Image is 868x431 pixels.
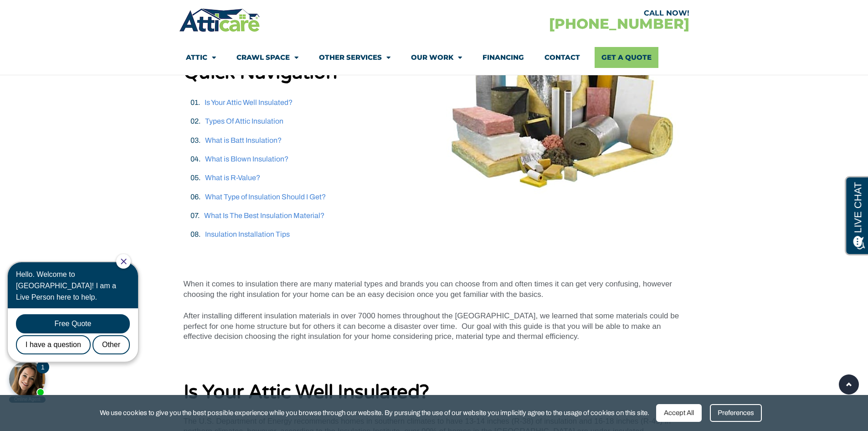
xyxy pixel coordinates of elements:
[544,47,580,68] a: Contact
[205,136,282,144] a: What is Batt Insulation?
[205,193,326,201] a: What Type of Insulation Should I Get?
[595,47,658,68] a: Get A Quote
[411,47,462,68] a: Our Work
[434,10,689,17] div: CALL NOW!
[205,174,260,182] a: What is R-Value?
[710,404,762,422] div: Preferences
[205,117,283,125] a: Types Of Attic Insulation
[100,407,649,419] span: We use cookies to give you the best possible experience while you browse through our website. By ...
[184,280,673,298] span: When it comes to insulation there are many material types and brands you can choose from and ofte...
[184,312,679,341] span: After installing different insulation materials in over 7000 homes throughout the [GEOGRAPHIC_DAT...
[205,99,293,106] a: Is Your Attic Well Insulated?
[483,47,524,68] a: Financing
[22,7,73,19] span: Opens a chat window
[205,155,288,163] a: What is Blown Insulation?
[319,47,390,68] a: Other Services
[656,404,702,422] div: Accept All
[186,47,683,68] nav: Menu
[205,230,290,238] a: Insulation Installation Tips
[236,47,298,68] a: Crawl Space
[186,47,216,68] a: Attic
[184,380,429,404] strong: Is Your Attic Well Insulated?​
[204,212,324,219] a: What Is The Best Insulation Material?
[5,253,150,404] iframe: Chat Invitation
